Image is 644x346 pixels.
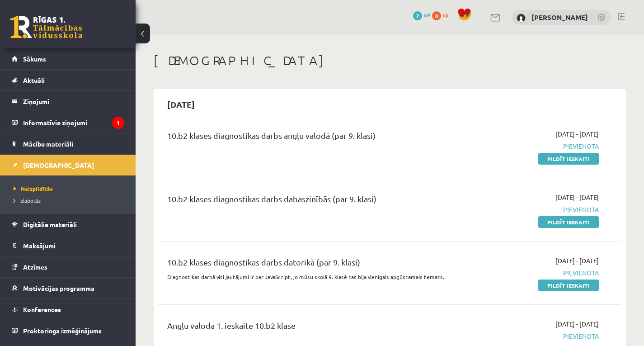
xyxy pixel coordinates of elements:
p: Diagnostikas darbā visi jautājumi ir par JavaScript, jo mūsu skolā 9. klasē tas bija vienīgais ap... [167,273,451,281]
span: [DATE] - [DATE] [555,319,599,329]
span: [DATE] - [DATE] [555,193,599,202]
a: Pildīt ieskaiti [538,280,599,291]
a: [PERSON_NAME] [531,13,588,22]
a: Proktoringa izmēģinājums [12,320,124,341]
legend: Ziņojumi [23,91,124,112]
a: Rīgas 1. Tālmācības vidusskola [10,16,82,38]
span: Motivācijas programma [23,284,94,292]
span: Aktuāli [23,76,45,84]
a: Neizpildītās [14,185,127,193]
span: Izlabotās [14,197,41,204]
img: Loreta Veigule [517,14,526,23]
span: Sākums [23,55,46,63]
span: Neizpildītās [14,185,53,192]
span: Pievienota [464,205,599,214]
h2: [DATE] [158,94,204,115]
div: Angļu valoda 1. ieskaite 10.b2 klase [167,319,451,336]
span: Pievienota [464,268,599,278]
span: Atzīmes [23,263,47,271]
h1: [DEMOGRAPHIC_DATA] [154,53,626,68]
div: 10.b2 klases diagnostikas darbs angļu valodā (par 9. klasi) [167,129,451,146]
a: Digitālie materiāli [12,214,124,235]
a: Mācību materiāli [12,133,124,154]
legend: Informatīvie ziņojumi [23,112,124,133]
span: Digitālie materiāli [23,220,77,228]
span: Pievienota [464,142,599,151]
div: 10.b2 klases diagnostikas darbs datorikā (par 9. klasi) [167,256,451,273]
a: Informatīvie ziņojumi1 [12,112,124,133]
span: mP [423,11,431,19]
legend: Maksājumi [23,235,124,256]
span: [DEMOGRAPHIC_DATA] [23,161,94,169]
a: Sākums [12,48,124,69]
span: 0 [432,11,441,20]
span: Pievienota [464,332,599,341]
span: [DATE] - [DATE] [555,256,599,265]
a: Pildīt ieskaiti [538,153,599,165]
a: 7 mP [413,11,431,19]
i: 1 [112,117,124,129]
span: xp [442,11,448,19]
a: Atzīmes [12,256,124,277]
a: [DEMOGRAPHIC_DATA] [12,155,124,175]
a: Aktuāli [12,70,124,90]
div: 10.b2 klases diagnostikas darbs dabaszinībās (par 9. klasi) [167,193,451,209]
a: Izlabotās [14,196,127,204]
a: Motivācijas programma [12,278,124,299]
a: Maksājumi [12,235,124,256]
span: Mācību materiāli [23,140,73,148]
span: 7 [413,11,422,20]
span: Proktoringa izmēģinājums [23,327,102,335]
span: [DATE] - [DATE] [555,129,599,139]
a: Ziņojumi [12,91,124,112]
span: Konferences [23,305,61,313]
a: Konferences [12,299,124,320]
a: Pildīt ieskaiti [538,216,599,228]
a: 0 xp [432,11,453,19]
